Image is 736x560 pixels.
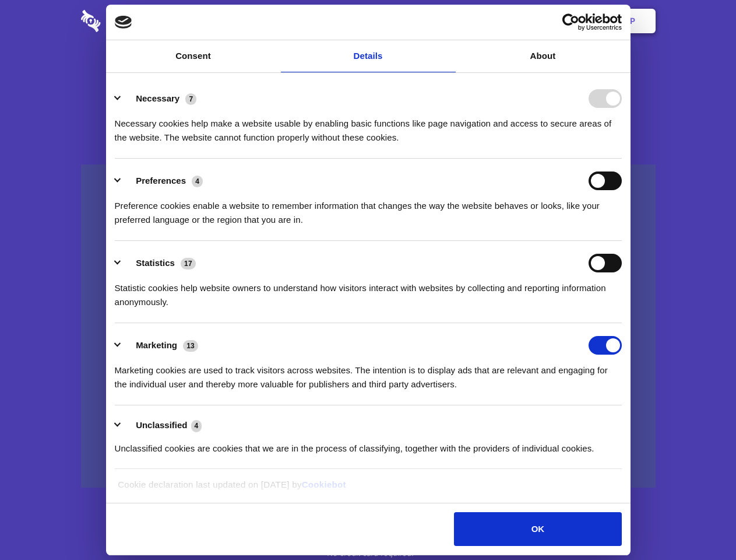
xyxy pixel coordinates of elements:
a: Login [529,3,579,39]
img: logo-wordmark-white-trans-d4663122ce5f474addd5e946df7df03e33cb6a1c49d2221995e7729f52c070b2.svg [81,10,181,32]
span: 4 [191,420,202,432]
button: Preferences (4) [115,171,210,190]
button: Unclassified (4) [115,418,209,433]
a: Details [281,40,456,72]
iframe: Drift Widget Chat Controller [678,502,722,546]
button: OK [454,512,621,546]
div: Preference cookies enable a website to remember information that changes the way the website beha... [115,190,622,227]
img: logo [115,16,132,29]
a: About [456,40,631,72]
div: Unclassified cookies are cookies that we are in the process of classifying, together with the pro... [115,433,622,456]
span: 13 [183,340,198,352]
div: Necessary cookies help make a website usable by enabling basic functions like page navigation and... [115,108,622,145]
div: Marketing cookies are used to track visitors across websites. The intention is to display ads tha... [115,355,622,391]
a: Usercentrics Cookiebot - opens in a new window [520,13,622,31]
label: Preferences [136,176,186,185]
a: Cookiebot [302,480,346,489]
span: 4 [192,176,203,187]
a: Contact [473,3,526,39]
a: Consent [106,40,281,72]
a: Wistia video thumbnail [81,164,656,488]
button: Marketing (13) [115,336,206,355]
h4: Auto-redaction of sensitive data, encrypted data sharing and self-destructing private chats. Shar... [81,106,656,145]
label: Marketing [136,340,177,350]
label: Necessary [136,93,179,103]
div: Cookie declaration last updated on [DATE] by [109,478,627,501]
span: 7 [185,93,196,105]
span: 17 [181,258,196,269]
div: Statistic cookies help website owners to understand how visitors interact with websites by collec... [115,272,622,309]
button: Necessary (7) [115,89,204,108]
a: Pricing [342,3,393,39]
label: Statistics [136,258,175,268]
h1: Eliminate Slack Data Loss. [81,52,656,94]
button: Statistics (17) [115,254,203,272]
